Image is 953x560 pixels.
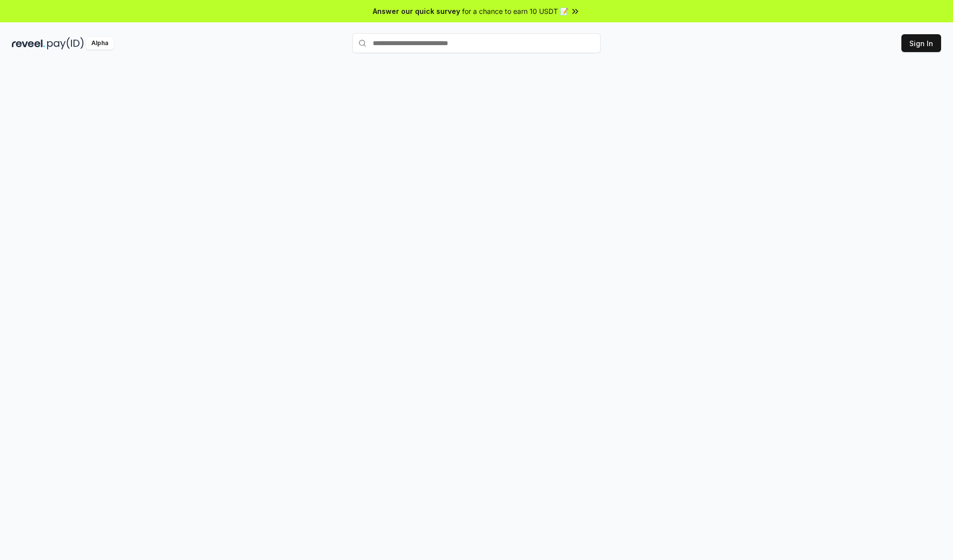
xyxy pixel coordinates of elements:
span: Answer our quick survey [373,6,460,16]
span: for a chance to earn 10 USDT 📝 [462,6,568,16]
div: Alpha [86,37,114,50]
img: pay_id [47,37,84,50]
img: reveel_dark [12,37,45,50]
button: Sign In [901,34,941,52]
